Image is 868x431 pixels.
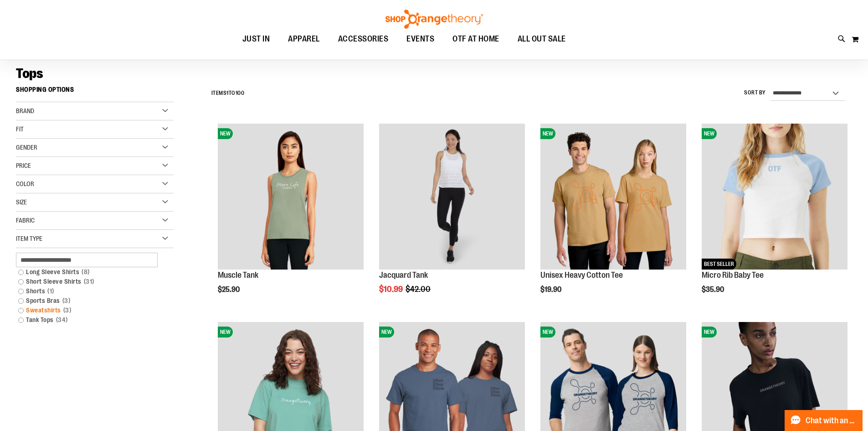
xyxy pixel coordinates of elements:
a: Sweatshirts3 [14,306,165,315]
span: Gender [16,144,37,151]
span: EVENTS [406,29,434,49]
span: Item Type [16,235,42,242]
img: Muscle Tank [218,124,364,270]
span: BEST SELLER [702,259,736,270]
span: $10.99 [379,285,404,294]
span: Price [16,162,31,169]
a: Jacquard Tank [379,270,428,280]
span: NEW [540,128,555,139]
a: Tank Tops34 [14,315,165,325]
span: Fit [16,125,24,133]
span: 1 [45,286,56,296]
div: product [536,119,691,317]
span: NEW [540,327,555,338]
img: Front view of Jacquard Tank [379,124,525,270]
img: Unisex Heavy Cotton Tee [540,124,686,270]
span: NEW [379,327,394,338]
label: Sort By [744,89,766,97]
span: Color [16,180,34,187]
img: Micro Rib Baby Tee [702,124,847,270]
span: OTF AT HOME [452,29,499,49]
span: NEW [218,327,233,338]
span: Size [16,198,27,206]
span: Chat with an Expert [806,416,857,425]
a: Unisex Heavy Cotton TeeNEW [540,124,686,271]
span: 100 [236,90,245,96]
div: product [697,119,852,317]
span: Brand [16,107,34,114]
span: 31 [82,277,97,286]
h2: Items to [211,86,245,100]
span: $42.00 [406,285,432,294]
span: NEW [218,128,233,139]
a: Sports Bras3 [14,296,165,306]
button: Chat with an Expert [785,410,863,431]
a: Micro Rib Baby Tee [702,270,764,280]
span: 1 [226,90,229,96]
span: $25.90 [218,286,241,294]
span: Fabric [16,217,35,224]
img: Shop Orangetheory [384,10,484,29]
span: ALL OUT SALE [518,29,566,49]
span: JUST IN [242,29,270,49]
span: APPAREL [288,29,320,49]
a: Unisex Heavy Cotton Tee [540,270,623,280]
span: 3 [61,306,74,315]
span: ACCESSORIES [338,29,389,49]
a: Muscle TankNEW [218,124,364,271]
span: 3 [60,296,73,306]
a: Shorts1 [14,286,165,296]
strong: Shopping Options [16,82,174,102]
div: product [213,119,368,317]
a: Short Sleeve Shirts31 [14,277,165,286]
div: product [375,119,529,317]
a: Front view of Jacquard Tank [379,124,525,271]
span: 34 [54,315,70,325]
a: Muscle Tank [218,270,258,280]
span: 8 [79,267,92,277]
a: Micro Rib Baby TeeNEWBEST SELLER [702,124,847,271]
span: $35.90 [702,286,725,294]
span: Tops [16,66,43,81]
span: NEW [702,327,717,338]
span: NEW [702,128,717,139]
span: $19.90 [540,286,563,294]
a: Long Sleeve Shirts8 [14,267,165,277]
